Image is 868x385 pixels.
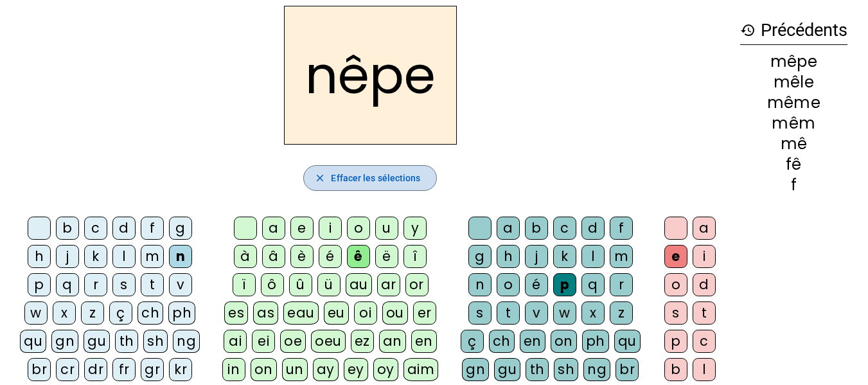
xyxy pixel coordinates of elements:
[375,217,398,240] div: u
[375,245,398,268] div: ë
[554,358,578,381] div: sh
[112,358,136,381] div: fr
[403,217,427,240] div: y
[405,273,429,296] div: or
[262,217,285,240] div: a
[261,273,284,296] div: ô
[525,245,548,268] div: j
[582,330,609,353] div: ph
[693,217,716,240] div: a
[525,217,548,240] div: b
[581,245,605,268] div: l
[740,116,847,131] div: mêm
[290,217,314,240] div: e
[303,165,436,191] button: Effacer les sélections
[553,301,576,325] div: w
[284,6,457,145] h2: nêpe
[282,358,308,381] div: un
[347,217,370,240] div: o
[740,16,847,45] h3: Précédents
[347,245,370,268] div: ê
[740,75,847,90] div: mêle
[141,217,164,240] div: f
[693,301,716,325] div: t
[693,330,716,353] div: c
[28,245,51,268] div: h
[461,330,484,353] div: ç
[553,273,576,296] div: p
[222,358,245,381] div: in
[252,330,275,353] div: ei
[112,217,136,240] div: d
[224,301,248,325] div: es
[289,273,312,296] div: û
[24,301,48,325] div: w
[112,245,136,268] div: l
[497,245,520,268] div: h
[413,301,436,325] div: er
[224,330,247,353] div: ai
[664,330,687,353] div: p
[280,330,306,353] div: oe
[109,301,132,325] div: ç
[581,301,605,325] div: x
[664,301,687,325] div: s
[84,358,107,381] div: dr
[233,273,256,296] div: ï
[169,217,192,240] div: g
[373,358,398,381] div: oy
[28,273,51,296] div: p
[84,245,107,268] div: k
[403,358,439,381] div: aim
[740,136,847,152] div: mê
[56,358,79,381] div: cr
[462,358,489,381] div: gn
[616,358,639,381] div: br
[740,22,756,38] mat-icon: history
[137,301,163,325] div: ch
[553,245,576,268] div: k
[583,358,610,381] div: ng
[351,330,374,353] div: ez
[324,301,349,325] div: eu
[143,330,168,353] div: sh
[313,358,339,381] div: ay
[740,157,847,172] div: fê
[497,301,520,325] div: t
[84,273,107,296] div: r
[553,217,576,240] div: c
[169,273,192,296] div: v
[169,358,192,381] div: kr
[525,301,548,325] div: v
[382,301,408,325] div: ou
[494,358,520,381] div: gu
[28,358,51,381] div: br
[115,330,138,353] div: th
[468,273,492,296] div: n
[740,54,847,69] div: mêpe
[319,217,342,240] div: i
[319,245,342,268] div: é
[610,217,633,240] div: f
[664,273,687,296] div: o
[525,273,548,296] div: é
[377,273,400,296] div: ar
[693,245,716,268] div: i
[497,217,520,240] div: a
[290,245,314,268] div: è
[173,330,200,353] div: ng
[614,330,641,353] div: qu
[411,330,437,353] div: en
[610,273,633,296] div: r
[693,273,716,296] div: d
[311,330,346,353] div: oeu
[693,358,716,381] div: l
[468,301,492,325] div: s
[53,301,76,325] div: x
[81,301,104,325] div: z
[51,330,78,353] div: gn
[283,301,319,325] div: eau
[664,245,687,268] div: e
[168,301,195,325] div: ph
[20,330,46,353] div: qu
